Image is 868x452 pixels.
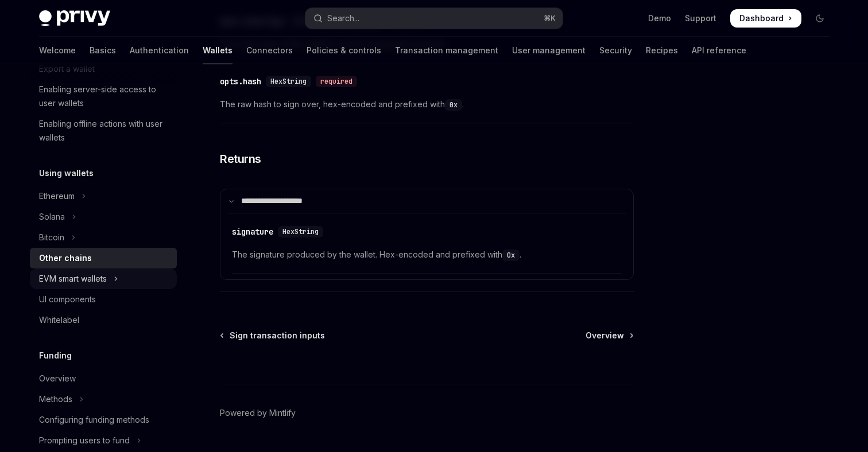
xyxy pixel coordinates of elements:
div: Configuring funding methods [39,413,149,427]
code: 0x [502,250,520,261]
div: Overview [39,372,76,385]
span: The raw hash to sign over, hex-encoded and prefixed with . [220,98,634,111]
a: Recipes [646,37,678,64]
a: UI components [30,289,177,310]
div: Enabling server-side access to user wallets [39,83,170,110]
a: Dashboard [730,9,801,28]
a: Support [685,13,716,24]
div: Enabling offline actions with user wallets [39,117,170,145]
a: Connectors [246,37,293,64]
code: 0x [445,99,462,111]
a: Configuring funding methods [30,410,177,430]
a: Overview [30,368,177,389]
h5: Using wallets [39,166,94,180]
a: Transaction management [395,37,498,64]
h5: Funding [39,349,72,363]
button: Toggle Bitcoin section [30,227,177,248]
a: User management [512,37,586,64]
span: HexString [270,77,307,86]
span: ⌘ K [544,14,556,23]
span: Returns [220,151,261,167]
button: Open search [305,8,563,29]
span: Overview [586,330,624,341]
div: EVM smart wallets [39,272,107,286]
span: The signature produced by the wallet. Hex-encoded and prefixed with . [232,248,622,262]
a: Demo [648,13,671,24]
div: required [316,76,357,87]
div: Ethereum [39,189,75,203]
a: Powered by Mintlify [220,407,296,419]
a: Whitelabel [30,310,177,330]
span: HexString [282,227,319,236]
button: Toggle Methods section [30,389,177,410]
div: Bitcoin [39,231,64,244]
div: Search... [327,11,359,25]
a: Welcome [39,37,76,64]
a: Other chains [30,248,177,268]
a: Authentication [130,37,189,64]
a: Basics [90,37,116,64]
a: Security [599,37,632,64]
button: Toggle dark mode [811,9,829,28]
div: Prompting users to fund [39,434,130,447]
div: Other chains [39,251,92,265]
img: dark logo [39,10,110,26]
a: Enabling offline actions with user wallets [30,114,177,148]
button: Toggle Prompting users to fund section [30,430,177,451]
div: UI components [39,293,96,306]
div: opts.hash [220,76,261,87]
div: signature [232,226,273,237]
a: API reference [692,37,746,64]
div: Methods [39,392,72,406]
div: Whitelabel [39,313,79,327]
a: Sign transaction inputs [221,330,325,341]
span: Dashboard [739,13,784,24]
a: Wallets [203,37,232,64]
span: Sign transaction inputs [230,330,325,341]
button: Toggle EVM smart wallets section [30,268,177,289]
button: Toggle Solana section [30,206,177,227]
div: Solana [39,210,65,224]
a: Policies & controls [307,37,381,64]
a: Overview [586,330,633,341]
a: Enabling server-side access to user wallets [30,79,177,114]
button: Toggle Ethereum section [30,186,177,206]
